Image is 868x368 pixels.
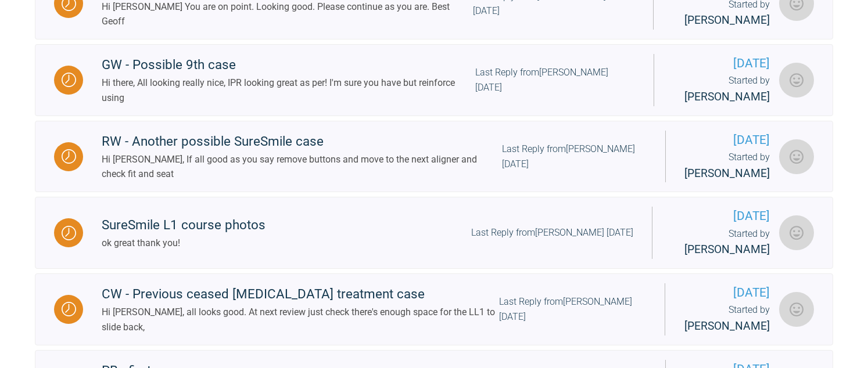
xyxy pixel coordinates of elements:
[62,302,76,316] img: Waiting
[779,139,814,174] img: Cathryn Sherlock
[471,225,633,240] div: Last Reply from [PERSON_NAME] [DATE]
[102,55,475,75] div: GW - Possible 9th case
[684,13,770,27] span: [PERSON_NAME]
[684,243,770,256] span: [PERSON_NAME]
[684,302,770,335] div: Started by
[671,226,770,259] div: Started by
[62,73,76,87] img: Waiting
[684,167,770,180] span: [PERSON_NAME]
[62,226,76,240] img: Waiting
[102,131,502,152] div: RW - Another possible SureSmile case
[502,142,647,171] div: Last Reply from [PERSON_NAME] [DATE]
[684,90,770,103] span: [PERSON_NAME]
[35,121,833,193] a: WaitingRW - Another possible SureSmile caseHi [PERSON_NAME], If all good as you say remove button...
[102,152,502,182] div: Hi [PERSON_NAME], If all good as you say remove buttons and move to the next aligner and check fi...
[779,292,814,327] img: Cathryn Sherlock
[684,131,770,150] span: [DATE]
[673,73,770,106] div: Started by
[684,319,770,333] span: [PERSON_NAME]
[779,215,814,250] img: Isabella Sharrock
[62,149,76,164] img: Waiting
[671,207,770,226] span: [DATE]
[35,273,833,345] a: WaitingCW - Previous ceased [MEDICAL_DATA] treatment caseHi [PERSON_NAME], all looks good. At nex...
[102,305,499,334] div: Hi [PERSON_NAME], all looks good. At next review just check there's enough space for the LL1 to s...
[102,75,475,105] div: Hi there, All looking really nice, IPR looking great as per! I'm sure you have but reinforce using
[102,215,266,236] div: SureSmile L1 course photos
[673,54,770,73] span: [DATE]
[684,150,770,182] div: Started by
[684,283,770,302] span: [DATE]
[475,65,636,95] div: Last Reply from [PERSON_NAME] [DATE]
[102,236,266,251] div: ok great thank you!
[102,284,499,305] div: CW - Previous ceased [MEDICAL_DATA] treatment case
[779,63,814,98] img: Cathryn Sherlock
[499,294,646,324] div: Last Reply from [PERSON_NAME] [DATE]
[35,44,833,116] a: WaitingGW - Possible 9th caseHi there, All looking really nice, IPR looking great as per! I'm sur...
[35,197,833,269] a: WaitingSureSmile L1 course photosok great thank you!Last Reply from[PERSON_NAME] [DATE][DATE]Star...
